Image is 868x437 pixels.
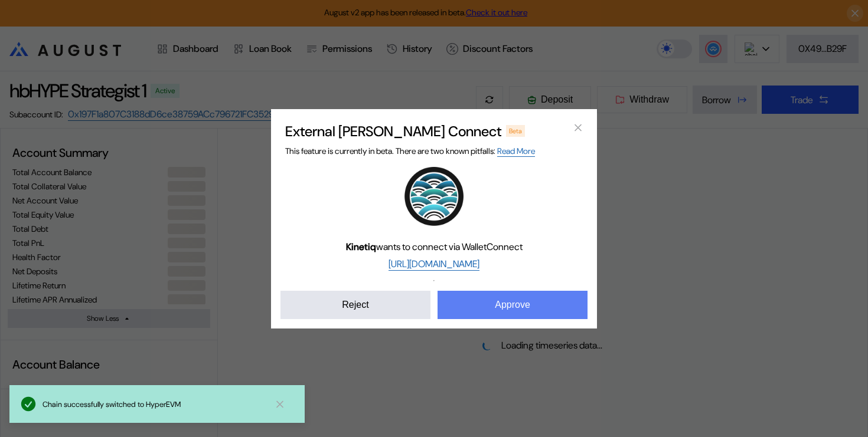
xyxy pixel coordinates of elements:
div: Chain successfully switched to HyperEVM [43,399,265,409]
h2: External [PERSON_NAME] Connect [285,122,501,140]
span: This feature is currently in beta. There are two known pitfalls: [285,146,535,157]
a: Read More [497,146,535,157]
button: Reject [280,291,430,319]
button: close modal [569,119,588,137]
a: [URL][DOMAIN_NAME] [389,258,479,271]
span: wants to connect via WalletConnect [346,241,523,253]
button: Approve [438,291,588,319]
img: Kinetiq logo [404,167,464,226]
b: Kinetiq [346,241,376,253]
div: Beta [506,125,525,137]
